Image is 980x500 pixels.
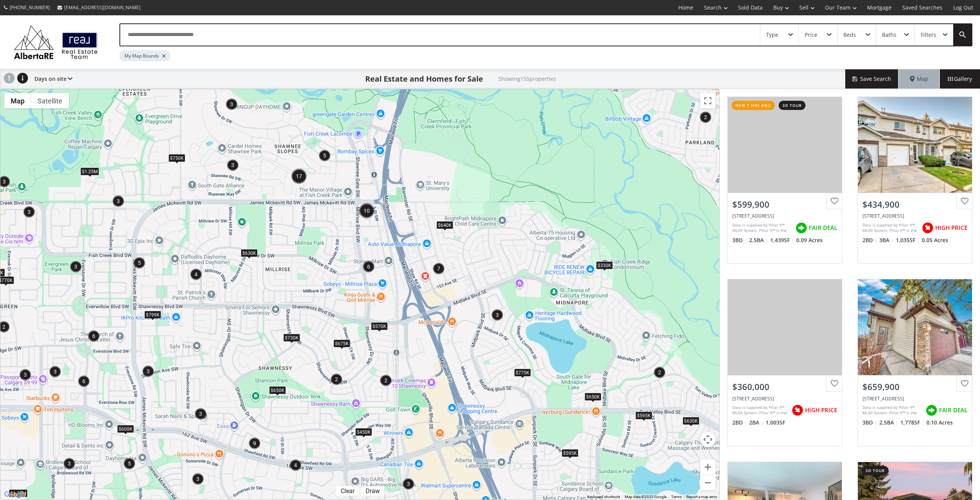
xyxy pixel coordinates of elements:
div: $750K [168,154,185,162]
span: 3 BA [879,236,894,244]
div: $434,900 [862,198,967,210]
span: HIGH PRICE [805,406,837,414]
div: 5 [124,458,135,469]
span: 0.05 Acres [922,236,948,244]
img: Logo [10,23,102,61]
button: Zoom out [700,475,715,490]
span: 3 BD [732,236,747,244]
span: FAIR DEAL [939,406,967,414]
a: [EMAIL_ADDRESS][DOMAIN_NAME] [54,0,144,15]
div: 39 Everstone Rise SW, Calgary, AB T2Y4J8 [862,395,967,402]
a: new 7 hrs ago3d tour$599,900[STREET_ADDRESS]Data is supplied by Pillar 9™ MLS® System. Pillar 9™ ... [720,89,850,271]
div: Gallery [939,69,980,89]
div: 3 [49,366,61,377]
span: [EMAIL_ADDRESS][DOMAIN_NAME] [64,4,140,11]
span: 1,439 SF [770,236,794,244]
div: $630K [683,416,699,425]
div: 42 Somerside Place SW, Calgary, AB T2Y3V3 [732,213,837,219]
span: 2.5 BA [879,419,898,426]
button: Show street map [4,93,31,108]
span: 1,778 SF [900,419,924,426]
span: HIGH PRICE [935,224,967,232]
div: Type [766,32,778,38]
span: FAIR DEAL [809,224,837,232]
div: 3 [113,195,124,207]
div: $1.79M [9,489,28,497]
a: $434,900[STREET_ADDRESS]Data is supplied by Pillar 9™ MLS® System. Pillar 9™ is the owner of the ... [850,89,980,271]
button: Show satellite imagery [31,93,69,108]
div: 10 [359,203,374,218]
div: Draw [364,487,382,495]
a: Terms [671,495,682,499]
div: 7 [433,263,444,274]
div: Click to clear. [336,487,359,495]
div: $595K [562,449,578,457]
div: 6 [363,261,374,272]
div: $330K [596,261,613,269]
div: My Map Bounds [119,50,170,61]
div: 2 [331,374,342,385]
span: 2.5 BA [749,236,768,244]
div: 36 Somervale Park SW, Calgary, AB T2Y3J4 [862,213,967,219]
button: Save Search [845,69,899,89]
div: 4 [190,269,202,280]
div: 3 [226,98,237,110]
div: Clear [339,487,356,495]
div: $650K [585,393,601,401]
h2: Showing 155 properties [498,76,556,82]
div: Data is supplied by Pillar 9™ MLS® System. Pillar 9™ is the owner of the copyright in its MLS® Sy... [732,222,792,234]
div: 3 [64,458,75,469]
div: 3 [195,408,206,420]
img: rating icon [794,220,809,236]
h1: Real Estate and Homes for Sale [365,74,483,84]
span: 2 BD [732,419,747,426]
span: 3 BD [862,419,877,426]
div: 6 [88,330,100,342]
div: 3 [20,369,31,380]
img: Google [2,490,28,500]
button: Map camera controls [700,432,715,447]
div: 3 [23,206,35,218]
a: $659,900[STREET_ADDRESS]Data is supplied by Pillar 9™ MLS® System. Pillar 9™ is the owner of the ... [850,271,980,454]
div: $775K [514,368,531,376]
div: 3 [192,473,204,485]
div: Price [805,32,817,38]
div: $595K [635,411,652,419]
div: 3 [70,261,82,272]
button: Zoom in [700,459,715,475]
span: 1,003 SF [766,419,785,426]
div: 6 [78,375,90,387]
div: 3 [492,309,503,321]
button: Keyboard shortcuts [587,494,620,500]
div: Baths [882,32,897,38]
div: 2 [700,111,711,123]
div: $360,000 [732,381,837,393]
div: $650K [269,386,286,394]
div: $600K [117,425,134,433]
div: 3 [142,366,154,377]
span: 0.10 Acres [926,419,953,426]
div: $799K [144,311,161,319]
span: 2 BA [749,419,764,426]
div: Data is supplied by Pillar 9™ MLS® System. Pillar 9™ is the owner of the copyright in its MLS® Sy... [732,405,788,416]
div: $630K [241,249,258,257]
div: $659,900 [862,381,967,393]
a: Report a map error [686,495,717,499]
div: $675K [333,339,350,347]
div: 5 [319,150,330,161]
img: rating icon [924,403,939,418]
div: 17 [291,169,307,184]
div: 4 [290,459,301,471]
span: 1,035 SF [896,236,920,244]
div: $1.25M [80,167,99,175]
a: Open this area in Google Maps (opens a new window) [2,490,28,500]
div: $570K [371,322,388,330]
div: $730K [283,333,300,341]
button: Toggle fullscreen view [700,93,715,108]
div: 1412 Millrise Point SW #1412, Calgary, AB T2Y3W4 [732,395,837,402]
div: Map [899,69,939,89]
div: 3 [403,478,414,490]
div: Data is supplied by Pillar 9™ MLS® System. Pillar 9™ is the owner of the copyright in its MLS® Sy... [862,405,922,416]
div: Days on site [31,69,72,89]
div: Data is supplied by Pillar 9™ MLS® System. Pillar 9™ is the owner of the copyright in its MLS® Sy... [862,222,918,234]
